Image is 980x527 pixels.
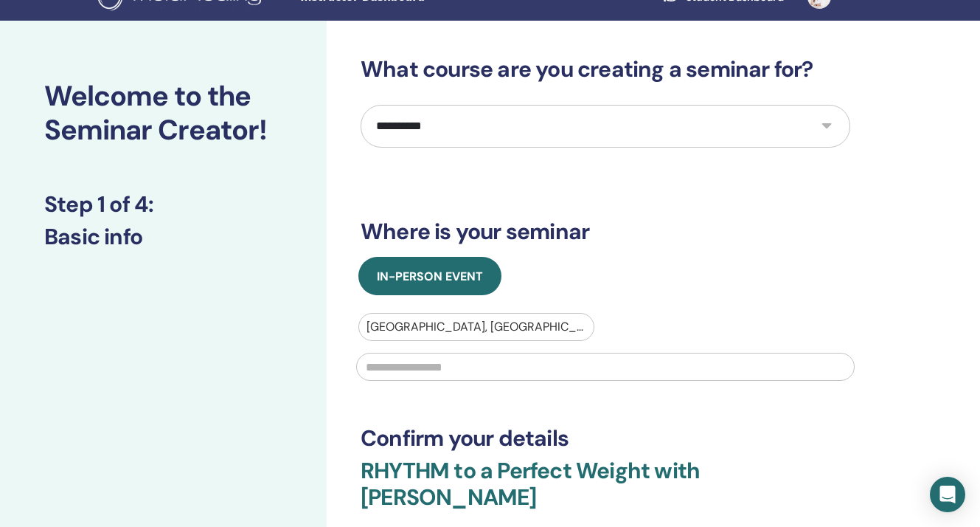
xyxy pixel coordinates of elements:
[44,191,282,218] h3: Step 1 of 4 :
[377,269,483,284] span: In-Person Event
[361,218,850,245] h3: Where is your seminar
[44,80,282,147] h2: Welcome to the Seminar Creator!
[361,425,850,452] h3: Confirm your details
[930,477,965,512] div: Open Intercom Messenger
[358,257,501,295] button: In-Person Event
[44,224,282,250] h3: Basic info
[361,56,850,83] h3: What course are you creating a seminar for?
